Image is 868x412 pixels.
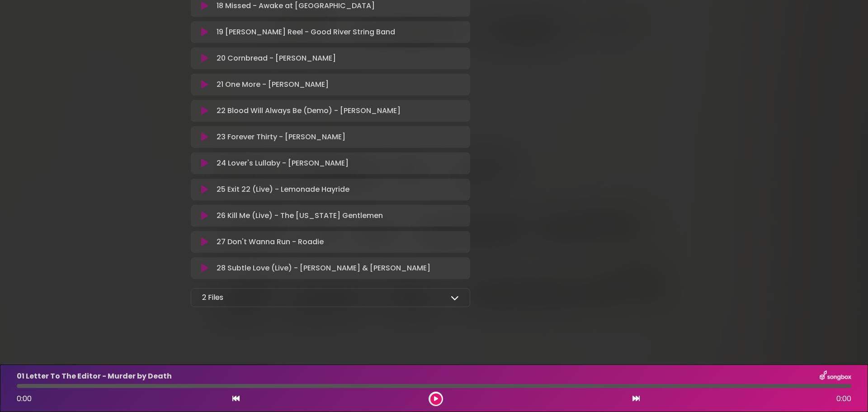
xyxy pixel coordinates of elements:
p: 21 One More - [PERSON_NAME] [217,79,329,90]
p: 19 [PERSON_NAME] Reel - Good River String Band [217,27,395,38]
p: 18 Missed - Awake at [GEOGRAPHIC_DATA] [217,0,375,11]
p: 27 Don't Wanna Run - Roadie [217,237,324,247]
p: 24 Lover's Lullaby - [PERSON_NAME] [217,158,349,169]
p: 20 Cornbread - [PERSON_NAME] [217,53,336,64]
p: 28 Subtle Love (Live) - [PERSON_NAME] & [PERSON_NAME] [217,263,430,274]
p: 2 Files [202,292,223,303]
p: 23 Forever Thirty - [PERSON_NAME] [217,132,345,142]
p: 26 Kill Me (Live) - The [US_STATE] Gentlemen [217,210,383,221]
p: 25 Exit 22 (Live) - Lemonade Hayride [217,184,349,195]
p: 22 Blood Will Always Be (Demo) - [PERSON_NAME] [217,105,401,116]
